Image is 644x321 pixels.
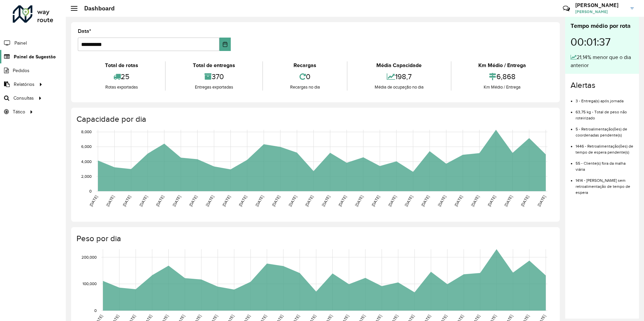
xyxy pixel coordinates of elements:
[265,69,345,84] div: 0
[404,195,414,207] text: [DATE]
[205,195,215,207] text: [DATE]
[576,138,634,155] li: 1446 - Retroalimentação(ões) de tempo de espera pendente(s)
[453,61,551,69] div: Km Médio / Entrega
[321,195,331,207] text: [DATE]
[155,195,165,207] text: [DATE]
[470,195,480,207] text: [DATE]
[81,129,92,134] text: 8,000
[167,61,260,69] div: Total de entregas
[487,195,496,207] text: [DATE]
[13,67,30,74] span: Pedidos
[576,172,634,196] li: 1414 - [PERSON_NAME] sem retroalimentação de tempo de espera
[453,84,551,91] div: Km Médio / Entrega
[255,195,264,207] text: [DATE]
[105,195,115,207] text: [DATE]
[13,108,25,115] span: Tático
[14,40,27,47] span: Painel
[82,255,97,259] text: 200,000
[221,195,231,207] text: [DATE]
[188,195,198,207] text: [DATE]
[139,195,148,207] text: [DATE]
[571,31,634,53] div: 00:01:37
[167,84,260,91] div: Entregas exportadas
[288,195,298,207] text: [DATE]
[576,155,634,172] li: 55 - Cliente(s) fora da malha viária
[420,195,430,207] text: [DATE]
[89,195,98,207] text: [DATE]
[79,69,163,84] div: 25
[371,195,380,207] text: [DATE]
[537,195,546,207] text: [DATE]
[76,114,553,124] h4: Capacidade por dia
[265,61,345,69] div: Recargas
[437,195,447,207] text: [DATE]
[172,195,181,207] text: [DATE]
[81,145,92,149] text: 6,000
[78,27,91,35] label: Data
[571,81,634,90] h4: Alertas
[79,84,163,91] div: Rotas exportadas
[167,69,260,84] div: 370
[79,61,163,69] div: Total de rotas
[89,189,92,193] text: 0
[81,174,92,178] text: 2,000
[83,282,97,286] text: 100,000
[349,69,449,84] div: 198,7
[122,195,131,207] text: [DATE]
[265,84,345,91] div: Recargas no dia
[571,53,634,69] div: 21,14% menor que o dia anterior
[559,1,574,16] a: Contato Rápido
[349,84,449,91] div: Média de ocupação no dia
[13,95,34,102] span: Consultas
[354,195,364,207] text: [DATE]
[576,93,634,104] li: 3 - Entrega(s) após jornada
[219,38,231,51] button: Choose Date
[81,159,92,164] text: 4,000
[304,195,314,207] text: [DATE]
[520,195,530,207] text: [DATE]
[271,195,281,207] text: [DATE]
[387,195,397,207] text: [DATE]
[453,195,463,207] text: [DATE]
[349,61,449,69] div: Média Capacidade
[575,2,626,8] h3: [PERSON_NAME]
[94,308,97,313] text: 0
[453,69,551,84] div: 6,868
[77,5,115,12] h2: Dashboard
[76,234,553,244] h4: Peso por dia
[571,21,634,31] div: Tempo médio por rota
[238,195,248,207] text: [DATE]
[14,81,35,88] span: Relatórios
[576,121,634,138] li: 5 - Retroalimentação(ões) de coordenadas pendente(s)
[14,53,56,60] span: Painel de Sugestão
[575,9,626,15] span: [PERSON_NAME]
[503,195,513,207] text: [DATE]
[576,104,634,121] li: 63,75 kg - Total de peso não roteirizado
[337,195,347,207] text: [DATE]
